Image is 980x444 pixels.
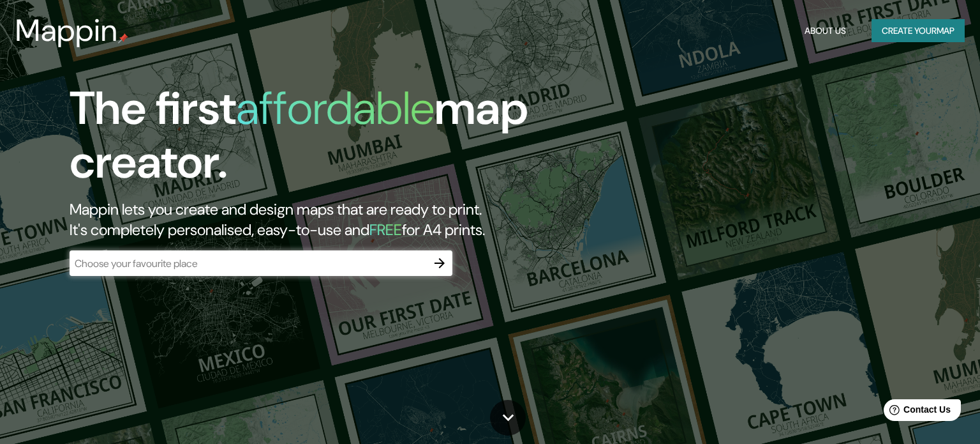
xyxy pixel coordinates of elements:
[866,394,966,430] iframe: Help widget launcher
[799,19,851,43] button: About Us
[70,199,560,240] h2: Mappin lets you create and design maps that are ready to print. It's completely personalised, eas...
[118,33,128,43] img: mappin-pin
[70,256,427,271] input: Choose your favourite place
[236,79,434,138] h1: affordable
[369,220,402,240] h5: FREE
[70,82,560,199] h1: The first map creator.
[872,19,965,43] button: Create yourmap
[15,13,118,49] h3: Mappin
